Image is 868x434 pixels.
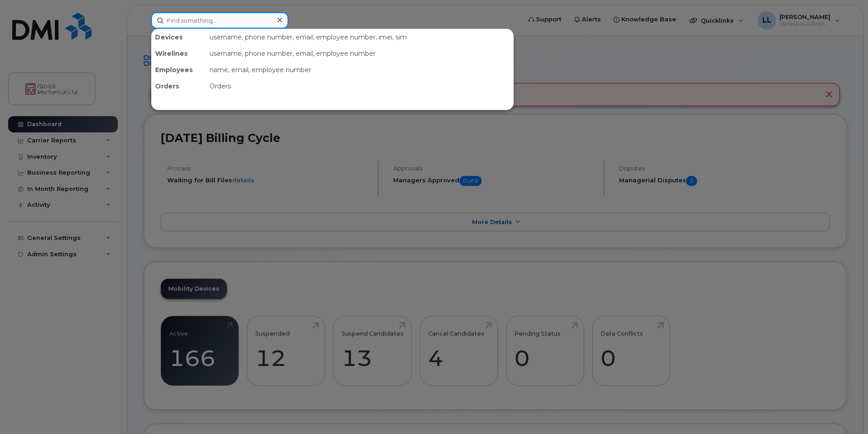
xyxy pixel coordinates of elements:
div: Devices [151,29,206,45]
div: name, email, employee number [206,62,513,78]
div: Wirelines [151,45,206,62]
div: Orders [151,78,206,94]
div: Employees [151,62,206,78]
div: Orders [206,78,513,94]
div: username, phone number, email, employee number, imei, sim [206,29,513,45]
div: username, phone number, email, employee number [206,45,513,62]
